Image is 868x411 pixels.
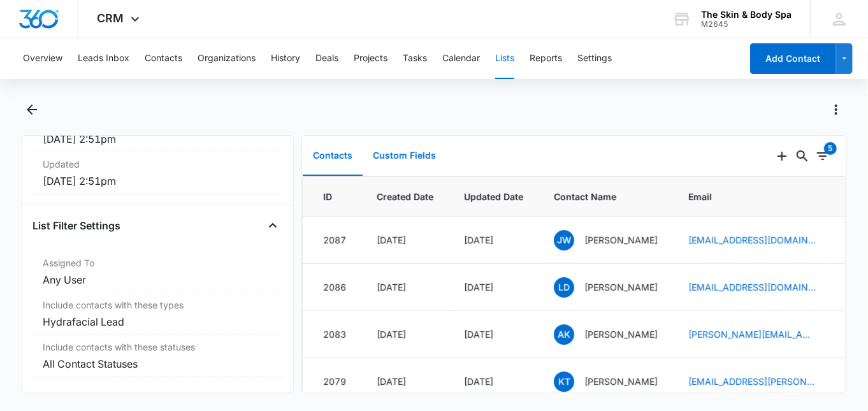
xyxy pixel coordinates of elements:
p: [PERSON_NAME] [584,375,658,388]
dt: Include contacts with these types [43,298,273,312]
button: Filters [813,146,833,166]
dd: [DATE] 2:51pm [43,131,273,147]
span: AK [554,324,574,345]
dd: [DATE] 2:51pm [43,173,273,189]
div: 2083 [323,328,346,341]
button: Lists [495,38,514,79]
div: [DATE] [377,233,433,247]
div: [DATE] [464,280,523,294]
button: Calendar [442,38,480,79]
div: Include contacts with these statusesAll Contact Statuses [33,335,283,377]
button: Projects [354,38,387,79]
div: Include contacts with these typesHydrafacial Lead [33,293,283,335]
span: CRM [98,11,124,25]
button: Contacts [303,136,363,176]
div: [DATE] [464,375,523,388]
a: [EMAIL_ADDRESS][DOMAIN_NAME] [688,233,816,247]
div: [DATE] [377,280,433,294]
div: [DATE] [377,328,433,341]
button: Organizations [198,38,256,79]
div: [DATE] [377,375,433,388]
button: Tasks [403,38,427,79]
button: Contacts [145,38,182,79]
dd: All Contact Statuses [43,356,273,371]
button: Add [772,146,792,166]
button: Overview [23,38,62,79]
button: Search... [792,146,813,166]
dt: Updated [43,157,273,171]
span: JW [554,230,574,250]
p: [PERSON_NAME] [584,233,658,247]
button: Settings [577,38,612,79]
button: Deals [315,38,338,79]
div: Updated[DATE] 2:51pm [33,152,283,194]
button: Reports [530,38,562,79]
span: Contact Name [554,190,658,203]
span: KT [554,371,574,392]
button: Back [22,99,41,120]
a: [EMAIL_ADDRESS][DOMAIN_NAME] [688,280,816,294]
div: 2087 [323,233,346,247]
span: Updated Date [464,190,523,203]
a: [PERSON_NAME][EMAIL_ADDRESS][PERSON_NAME][DOMAIN_NAME] [688,328,816,341]
button: Actions [826,99,846,120]
div: account id [701,20,792,29]
button: Custom Fields [363,136,446,176]
div: 2086 [323,280,346,294]
p: [PERSON_NAME] [584,280,658,294]
div: 5 items [824,142,837,155]
a: [EMAIL_ADDRESS][PERSON_NAME][DOMAIN_NAME] [688,375,816,388]
div: [DATE] [464,233,523,247]
button: History [271,38,300,79]
dd: Hydrafacial Lead [43,314,273,329]
button: Close [263,215,283,236]
div: [DATE] [464,328,523,341]
dt: Include contacts with these statuses [43,340,273,354]
button: Add Contact [750,43,836,74]
dd: Any User [43,272,273,287]
dt: Assigned To [43,256,273,270]
span: LD [554,277,574,298]
h4: List Filter Settings [33,218,120,233]
span: Created Date [377,190,433,203]
span: Email [688,190,816,203]
div: account name [701,10,792,20]
button: Leads Inbox [78,38,129,79]
div: Assigned ToAny User [33,251,283,293]
p: [PERSON_NAME] [584,328,658,341]
div: 2079 [323,375,346,388]
span: ID [323,190,346,203]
